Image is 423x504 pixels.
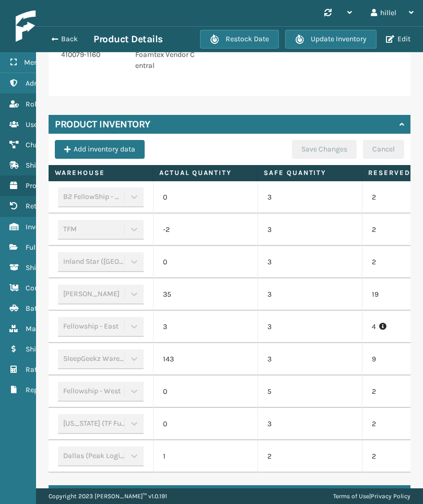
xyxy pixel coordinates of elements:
[264,168,355,178] label: Safe Quantity
[257,278,362,311] td: 3
[26,304,52,313] span: Batches
[200,30,279,49] button: Restock Date
[26,385,51,394] span: Reports
[153,246,257,278] td: 0
[26,324,90,333] span: Marketplace Orders
[333,488,410,504] div: |
[135,49,197,71] p: Foamtex Vendor Central
[371,493,410,500] a: Privacy Policy
[16,10,115,42] img: logo
[257,440,362,473] td: 2
[257,311,362,343] td: 3
[45,34,93,44] button: Back
[159,168,251,178] label: Actual Quantity
[26,202,83,210] span: Return Addresses
[257,214,362,246] td: 3
[26,161,83,170] span: Shipping Carriers
[153,440,257,473] td: 1
[26,140,56,149] span: Channels
[383,34,414,44] button: Edit
[292,140,357,159] button: Save Changes
[26,181,55,190] span: Products
[257,246,362,278] td: 3
[26,345,74,354] span: Shipment Cost
[26,284,62,292] span: Containers
[257,408,362,440] td: 3
[153,311,257,343] td: 3
[26,263,80,272] span: Shipment Status
[26,365,77,374] span: Rate Calculator
[333,493,369,500] a: Terms of Use
[257,343,362,376] td: 3
[26,100,44,109] span: Roles
[24,58,42,67] span: Menu
[153,408,257,440] td: 0
[61,49,123,60] p: 410079-1160
[26,120,44,129] span: Users
[26,243,85,252] span: Fulfillment Orders
[153,214,257,246] td: -2
[49,488,167,504] p: Copyright 2023 [PERSON_NAME]™ v 1.0.191
[26,79,75,88] span: Administration
[153,343,257,376] td: 143
[55,168,146,178] label: Warehouse
[257,376,362,408] td: 5
[363,140,404,159] button: Cancel
[153,376,257,408] td: 0
[55,140,145,159] button: Add inventory data
[153,181,257,214] td: 0
[26,222,56,231] span: Inventory
[93,33,163,45] h3: Product Details
[153,278,257,311] td: 35
[285,30,377,49] button: Update Inventory
[257,181,362,214] td: 3
[55,118,150,131] h4: Product Inventory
